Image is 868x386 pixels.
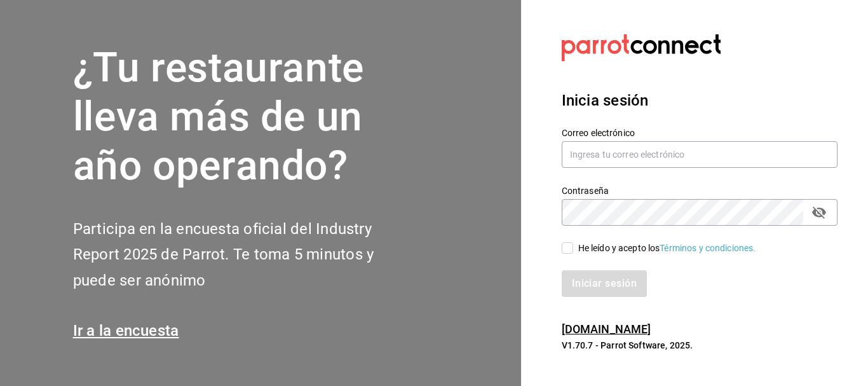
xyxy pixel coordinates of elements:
[562,141,837,168] input: Ingresa tu correo electrónico
[578,242,756,255] div: He leído y acepto los
[562,186,837,195] label: Contraseña
[562,322,651,336] a: [DOMAIN_NAME]
[73,44,416,190] h1: ¿Tu restaurante lleva más de un año operando?
[562,128,837,137] label: Correo electrónico
[73,322,179,340] a: Ir a la encuesta
[660,243,756,253] a: Términos y condiciones.
[73,216,416,294] h2: Participa en la encuesta oficial del Industry Report 2025 de Parrot. Te toma 5 minutos y puede se...
[562,339,837,352] p: V1.70.7 - Parrot Software, 2025.
[562,89,837,112] h3: Inicia sesión
[808,202,830,223] button: passwordField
